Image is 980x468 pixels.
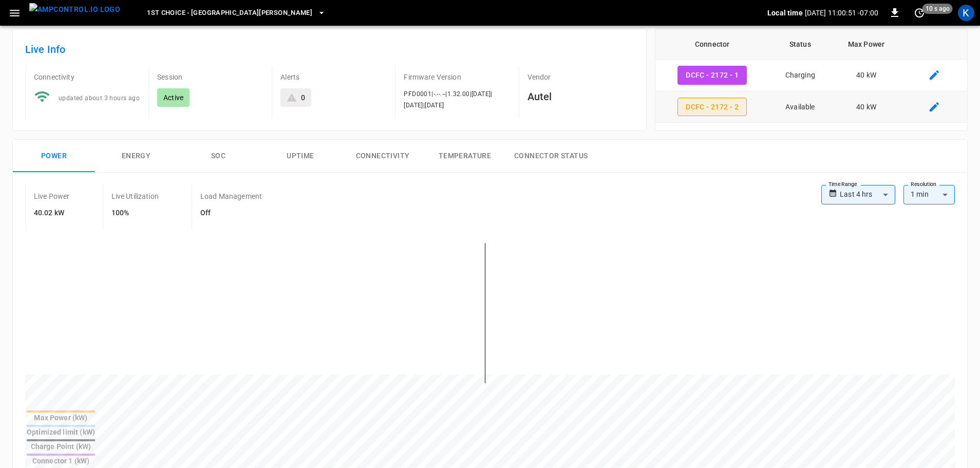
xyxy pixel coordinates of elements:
button: DCFC - 2172 - 2 [677,98,747,117]
td: 40 kW [831,60,901,91]
span: 10 s ago [922,4,953,14]
h6: Live Info [25,41,634,58]
div: 1 min [903,185,955,204]
span: updated about 3 hours ago [59,95,140,102]
p: Live Utilization [111,191,159,201]
p: Connectivity [34,72,140,82]
th: Max Power [831,29,901,60]
p: Local time [767,8,803,18]
h6: 40.02 kW [34,208,70,219]
button: Power [13,140,95,173]
p: Session [157,72,263,82]
button: Connectivity [342,140,424,173]
h6: Off [200,208,262,219]
h6: Autel [527,88,634,105]
button: Temperature [424,140,506,173]
label: Resolution [911,180,936,189]
table: connector table [655,29,967,123]
div: Last 4 hrs [840,185,895,204]
span: PFD0001|-.--.--|1.32.00|[DATE]|[DATE]|[DATE] [404,90,492,109]
td: Charging [769,60,831,91]
button: SOC [177,140,259,173]
p: Alerts [280,72,387,82]
button: DCFC - 2172 - 1 [677,66,747,85]
button: Uptime [259,140,342,173]
button: 1st Choice - [GEOGRAPHIC_DATA][PERSON_NAME] [143,3,330,23]
p: Active [163,92,183,103]
p: Live Power [34,191,70,201]
span: 1st Choice - [GEOGRAPHIC_DATA][PERSON_NAME] [147,7,312,19]
p: Vendor [527,72,634,82]
label: Time Range [828,180,857,189]
th: Status [769,29,831,60]
button: Connector Status [506,140,596,173]
button: set refresh interval [911,5,928,21]
td: 40 kW [831,91,901,123]
div: profile-icon [958,5,974,21]
div: 0 [301,92,305,103]
p: [DATE] 11:00:51 -07:00 [805,8,878,18]
th: Connector [655,29,769,60]
p: Load Management [200,191,262,201]
button: Energy [95,140,177,173]
td: Available [769,91,831,123]
p: Firmware Version [404,72,510,82]
h6: 100% [111,208,159,219]
img: ampcontrol.io logo [29,3,120,16]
